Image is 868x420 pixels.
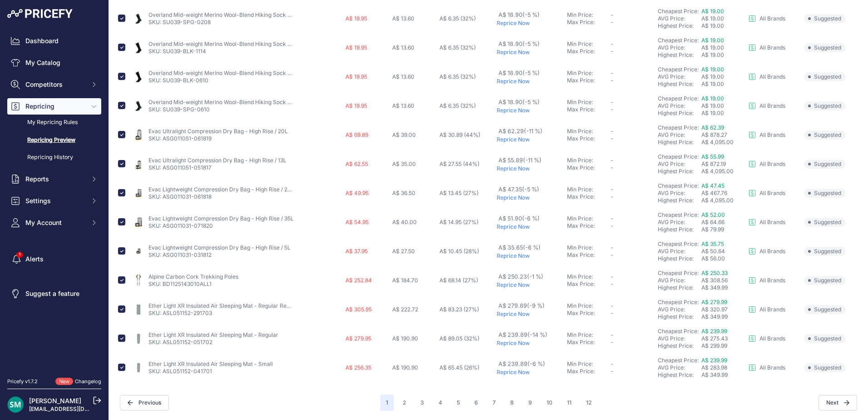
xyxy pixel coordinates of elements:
[611,135,613,142] span: -
[759,73,785,80] p: All Brands
[567,70,611,77] div: Min Price:
[701,313,728,320] span: A$ 349.99
[567,251,611,259] div: Max Price:
[498,70,540,76] span: A$ 18.90
[345,277,372,284] span: A$ 252.84
[759,160,785,168] p: All Brands
[658,95,699,102] a: Cheapest Price:
[658,110,694,116] a: Highest Price:
[819,395,857,410] button: Next
[7,98,101,115] button: Repricing
[7,193,101,209] button: Settings
[804,43,846,52] span: Suggested
[701,95,724,102] span: A$ 19.00
[7,55,101,71] a: My Catalog
[75,378,101,385] a: Changelog
[392,131,416,138] span: A$ 39.00
[25,80,85,89] span: Competitors
[528,331,547,338] span: (-14 %)
[658,168,694,175] a: Highest Price:
[392,44,414,51] span: A$ 13.60
[345,248,368,255] span: A$ 37.95
[611,19,613,25] span: -
[433,395,448,411] button: Go to page 4
[611,331,613,338] span: -
[439,160,479,167] span: A$ 27.55 (44%)
[498,11,540,18] span: A$ 18.90
[567,331,611,339] div: Min Price:
[345,219,369,225] span: A$ 54.95
[25,196,85,205] span: Settings
[148,368,212,375] a: SKU: ASL051152-041701
[701,255,725,262] span: A$ 56.00
[701,66,724,73] a: A$ 19.00
[759,364,785,371] p: All Brands
[749,15,785,22] a: All Brands
[611,186,613,193] span: -
[567,215,611,222] div: Min Price:
[29,405,124,412] a: [EMAIL_ADDRESS][DOMAIN_NAME]
[148,128,288,135] a: Evac Ultralight Compression Dry Bag - High Rise / 20L
[658,131,701,139] div: AVG Price:
[148,164,212,171] a: SKU: ASG011051-051817
[658,270,699,276] a: Cheapest Price:
[148,40,346,47] a: Overland Mid-weight Merino Wool-Blend Hiking Sock - Covert Black / A11-14
[148,48,206,55] a: SKU: SU039-BLK-1114
[7,76,101,93] button: Competitors
[804,160,846,169] span: Suggested
[148,106,210,113] a: SKU: SU039-SPG-0610
[701,168,734,175] span: A$ 4,095.00
[701,153,724,160] span: A$ 55.99
[611,215,613,222] span: -
[439,131,480,138] span: A$ 30.89 (44%)
[658,371,694,378] a: Highest Price:
[759,15,785,22] p: All Brands
[567,11,611,19] div: Min Price:
[392,160,416,167] span: A$ 35.00
[749,102,785,110] a: All Brands
[345,335,371,342] span: A$ 279.95
[527,302,545,309] span: (-9 %)
[759,190,785,197] p: All Brands
[562,395,577,411] button: Go to page 11
[498,40,540,47] span: A$ 18.90
[392,73,414,80] span: A$ 13.60
[658,51,694,58] a: Highest Price:
[658,277,701,284] div: AVG Price:
[567,106,611,113] div: Max Price:
[658,240,699,247] a: Cheapest Price:
[611,70,613,76] span: -
[804,247,846,256] span: Suggested
[148,310,212,316] a: SKU: ASL051152-291703
[701,299,727,305] span: A$ 279.99
[148,11,345,18] a: Overland Mid-weight Merino Wool-Blend Hiking Sock - Spurce Green / A2-8
[804,218,846,227] span: Suggested
[345,15,367,22] span: A$ 19.95
[148,222,213,229] a: SKU: ASG011031-071820
[439,219,478,225] span: A$ 14.95 (27%)
[701,211,725,218] a: A$ 52.00
[345,102,367,109] span: A$ 19.95
[148,280,212,287] a: SKU: BD1125143010ALL1
[7,33,101,367] nav: Sidebar
[749,73,785,80] a: All Brands
[148,186,294,193] a: Evac Lightweight Compression Dry Bag - High Rise / 20L
[749,277,785,284] a: All Brands
[658,15,701,22] div: AVG Price:
[658,255,694,262] a: Highest Price:
[345,73,367,80] span: A$ 19.95
[497,107,563,114] p: Reprice Now
[498,186,539,193] span: A$ 47.35
[439,15,476,22] span: A$ 6.35 (32%)
[567,186,611,193] div: Min Price:
[701,131,745,139] div: A$ 878.27
[497,49,563,56] p: Reprice Now
[498,331,547,338] span: A$ 239.89
[498,244,541,251] span: A$ 35.65
[701,328,727,335] span: A$ 239.99
[439,190,478,196] span: A$ 13.45 (27%)
[611,280,613,287] span: -
[148,157,286,164] a: Evac Ultralight Compression Dry Bag - High Rise / 13L
[392,248,415,255] span: A$ 27.50
[701,357,727,364] span: A$ 239.99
